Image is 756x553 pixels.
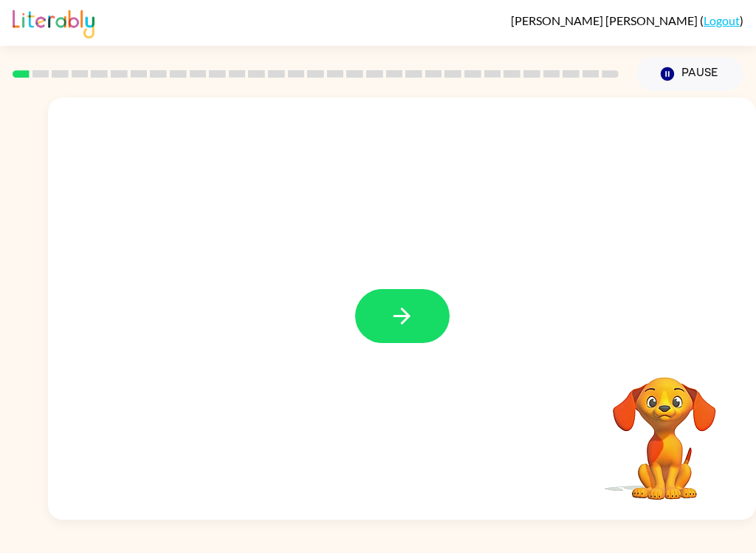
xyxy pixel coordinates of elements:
div: ( ) [511,13,743,27]
span: [PERSON_NAME] [PERSON_NAME] [511,13,700,27]
a: Logout [704,13,740,27]
button: Pause [636,57,743,91]
video: Your browser must support playing .mp4 files to use Literably. Please try using another browser. [591,354,738,502]
img: Literably [13,6,94,38]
